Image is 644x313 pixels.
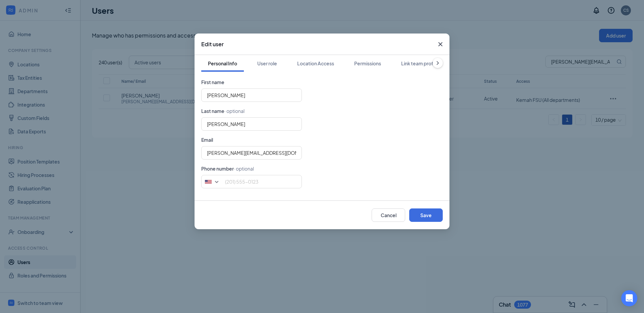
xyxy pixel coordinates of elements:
[401,60,438,67] div: Link team profile
[257,60,277,67] div: User role
[201,166,234,172] span: Phone number
[354,60,381,67] div: Permissions
[234,166,254,172] span: · optional
[434,60,441,66] svg: ChevronRight
[201,108,224,114] span: Last name
[201,41,224,48] h3: Edit user
[202,175,223,188] div: United States: +1
[224,108,245,114] span: · optional
[208,60,237,67] div: Personal Info
[431,34,449,55] button: Close
[433,58,443,68] button: ChevronRight
[297,60,334,67] div: Location Access
[201,175,302,188] input: (201) 555-0123
[201,137,213,143] span: Email
[372,208,405,222] button: Cancel
[436,40,444,48] svg: Cross
[409,208,443,222] button: Save
[201,79,224,85] span: First name
[621,290,637,306] div: Open Intercom Messenger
